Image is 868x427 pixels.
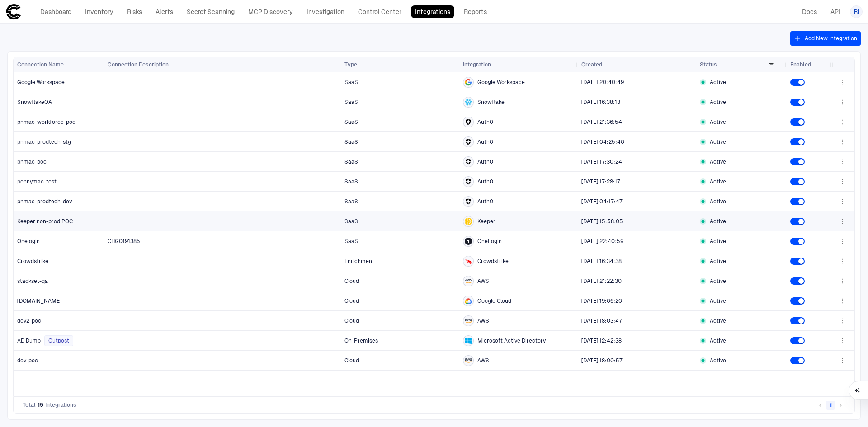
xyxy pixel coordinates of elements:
[477,317,489,324] span: AWS
[465,357,472,364] div: AWS
[710,79,726,86] span: Active
[344,258,374,264] span: Enrichment
[344,119,358,125] span: SaaS
[581,318,622,324] span: [DATE] 18:03:47
[581,238,623,244] span: [DATE] 22:40:59
[108,61,169,68] span: Connection Description
[465,258,472,265] div: Crowdstrike
[354,5,406,18] a: Control Center
[465,317,472,324] div: AWS
[344,79,358,85] span: SaaS
[123,5,146,18] a: Risks
[710,337,726,344] span: Active
[465,178,472,185] div: Auth0
[710,178,726,185] span: Active
[477,277,489,285] span: AWS
[581,139,624,145] span: [DATE] 04:25:40
[244,5,297,18] a: MCP Discovery
[23,401,36,408] span: Total
[17,277,48,285] span: stackset-qa
[465,218,472,225] div: Keeper
[581,119,622,125] span: [DATE] 21:36:54
[477,118,493,126] span: Auth0
[477,158,493,165] span: Auth0
[581,178,620,185] span: [DATE] 17:28:17
[465,118,472,126] div: Auth0
[17,99,52,106] span: SnowflakeQA
[465,158,472,165] div: Auth0
[344,238,358,244] span: SaaS
[790,31,861,46] button: Add New Integration
[710,218,726,225] span: Active
[344,61,357,68] span: Type
[581,79,624,85] span: [DATE] 20:40:49
[17,138,71,145] span: pnmac-prodtech-stg
[302,5,349,18] a: Investigation
[460,5,491,18] a: Reports
[17,198,72,205] span: pnmac-prodtech-dev
[710,198,726,205] span: Active
[826,5,844,18] a: API
[477,297,511,305] span: Google Cloud
[477,79,525,86] span: Google Workspace
[477,357,489,364] span: AWS
[17,337,41,344] span: AD Dump
[465,297,472,305] div: Google Cloud
[17,218,73,225] span: Keeper non-prod POC
[183,5,239,18] a: Secret Scanning
[344,278,359,284] span: Cloud
[17,118,75,126] span: pnmac-workforce-poc
[151,5,177,18] a: Alerts
[344,159,358,165] span: SaaS
[465,337,472,344] div: Microsoft Active Directory
[826,401,835,410] button: page 1
[477,218,495,225] span: Keeper
[344,99,358,105] span: SaaS
[465,277,472,285] div: AWS
[17,79,65,86] span: Google Workspace
[710,317,726,324] span: Active
[581,198,623,205] span: [DATE] 04:17:47
[344,357,359,364] span: Cloud
[850,5,863,18] button: RI
[465,99,472,106] div: Snowflake
[477,258,509,265] span: Crowdstrike
[36,5,75,18] a: Dashboard
[48,337,69,344] span: Outpost
[465,138,472,145] div: Auth0
[465,238,472,245] div: OneLogin
[465,198,472,205] div: Auth0
[581,338,622,344] span: [DATE] 12:42:38
[854,8,859,15] span: RI
[581,258,622,264] span: [DATE] 16:34:38
[411,5,454,18] a: Integrations
[581,99,620,105] span: [DATE] 16:38:13
[710,297,726,305] span: Active
[344,318,359,324] span: Cloud
[816,399,845,410] nav: pagination navigation
[477,198,493,205] span: Auth0
[700,61,717,68] span: Status
[344,178,358,185] span: SaaS
[344,198,358,205] span: SaaS
[344,338,378,344] span: On-Premises
[581,218,623,225] span: [DATE] 15:58:05
[710,138,726,145] span: Active
[81,5,118,18] a: Inventory
[17,357,38,364] span: dev-poc
[17,158,47,165] span: pnmac-poc
[581,278,622,284] span: [DATE] 21:22:30
[344,139,358,145] span: SaaS
[17,297,61,305] span: [DOMAIN_NAME]
[45,401,76,408] span: Integrations
[710,258,726,265] span: Active
[477,238,502,245] span: OneLogin
[344,298,359,304] span: Cloud
[477,178,493,185] span: Auth0
[108,238,140,244] span: CHG0191385
[17,178,57,185] span: pennymac-test
[477,138,493,145] span: Auth0
[710,118,726,126] span: Active
[477,99,505,106] span: Snowflake
[790,61,811,68] span: Enabled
